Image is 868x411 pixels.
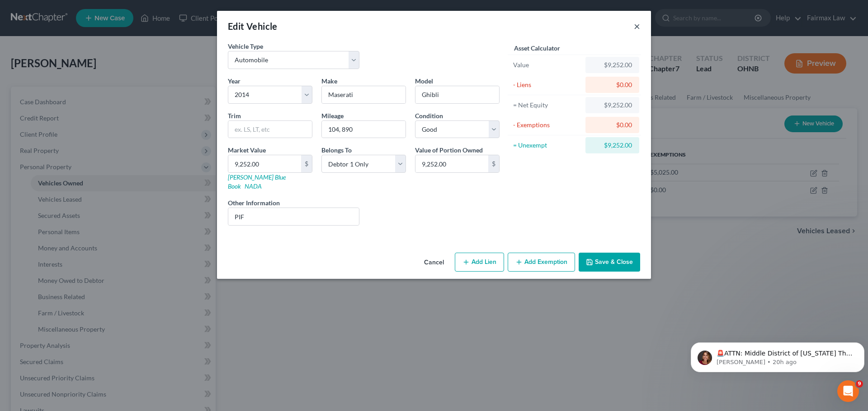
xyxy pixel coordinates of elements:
[415,145,483,155] label: Value of Portion Owned
[322,86,406,103] input: ex. Nissan
[455,253,504,272] button: Add Lien
[228,198,280,208] label: Other Information
[415,155,488,172] input: 0.00
[579,253,640,272] button: Save & Close
[634,21,640,32] button: ×
[321,77,337,85] span: Make
[593,60,632,69] div: $9,252.00
[228,145,266,155] label: Market Value
[415,111,443,120] label: Condition
[415,76,433,86] label: Model
[321,111,344,120] label: Mileage
[228,20,278,32] div: Edit Vehicle
[417,254,451,272] button: Cancel
[228,173,286,190] a: [PERSON_NAME] Blue Book
[228,121,312,138] input: ex. LS, LT, etc
[514,43,560,53] label: Asset Calculator
[415,86,499,103] input: ex. Altima
[321,146,352,154] span: Belongs To
[513,120,581,129] div: - Exemptions
[513,141,581,150] div: = Unexempt
[508,253,575,272] button: Add Exemption
[837,380,859,402] iframe: Intercom live chat
[228,155,301,172] input: 0.00
[245,182,262,190] a: NADA
[228,208,359,225] input: (optional)
[513,80,581,89] div: - Liens
[593,80,632,89] div: $0.00
[856,380,863,388] span: 9
[513,60,581,69] div: Value
[513,101,581,110] div: = Net Equity
[301,155,312,172] div: $
[228,76,241,86] label: Year
[322,121,406,138] input: --
[228,42,263,51] label: Vehicle Type
[687,323,868,387] iframe: Intercom notifications message
[593,120,632,129] div: $0.00
[488,155,499,172] div: $
[593,141,632,150] div: $9,252.00
[593,101,632,110] div: $9,252.00
[228,111,241,120] label: Trim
